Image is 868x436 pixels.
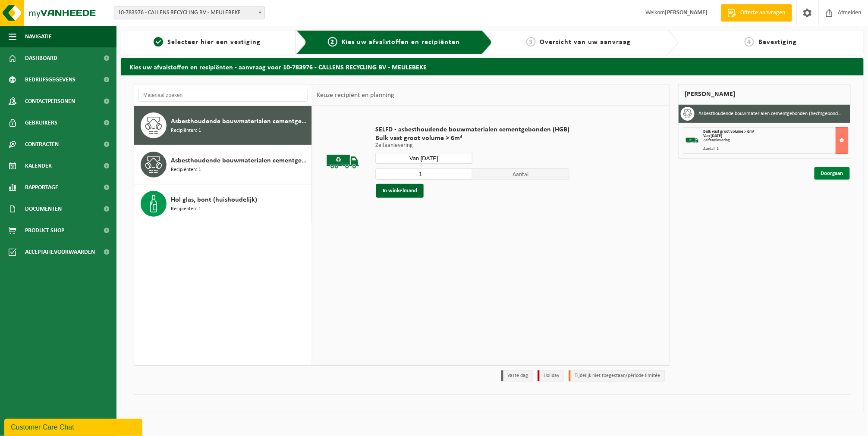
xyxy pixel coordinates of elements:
a: Offerte aanvragen [721,4,792,22]
span: Gebruikers [25,112,57,134]
li: Tijdelijk niet toegestaan/période limitée [569,370,665,382]
span: 10-783976 - CALLENS RECYCLING BV - MEULEBEKE [114,6,265,19]
span: Navigatie [25,26,52,47]
span: Documenten [25,198,62,220]
button: Asbesthoudende bouwmaterialen cementgebonden (hechtgebonden) Recipiënten: 1 [134,106,312,145]
li: Holiday [538,370,564,382]
span: Asbesthoudende bouwmaterialen cementgebonden met isolatie(hechtgebonden) [171,156,309,166]
input: Materiaal zoeken [138,89,308,102]
span: Bulk vast groot volume > 6m³ [704,129,755,134]
span: Aantal [472,168,569,180]
strong: [PERSON_NAME] [665,9,708,16]
h3: Asbesthoudende bouwmaterialen cementgebonden (hechtgebonden) [699,107,844,121]
strong: Van [DATE] [704,134,723,138]
button: Asbesthoudende bouwmaterialen cementgebonden met isolatie(hechtgebonden) Recipiënten: 1 [134,145,312,184]
span: 10-783976 - CALLENS RECYCLING BV - MEULEBEKE [114,7,264,19]
span: Recipiënten: 1 [171,205,201,213]
span: Selecteer hier een vestiging [167,39,261,46]
span: Contactpersonen [25,90,75,112]
li: Vaste dag [501,370,533,382]
h2: Kies uw afvalstoffen en recipiënten - aanvraag voor 10-783976 - CALLENS RECYCLING BV - MEULEBEKE [121,58,864,75]
span: Kies uw afvalstoffen en recipiënten [342,39,460,46]
iframe: chat widget [4,417,144,436]
div: Keuze recipiënt en planning [312,84,399,106]
span: Product Shop [25,220,64,241]
span: Hol glas, bont (huishoudelijk) [171,195,257,205]
a: 1Selecteer hier een vestiging [125,37,289,47]
span: Dashboard [25,47,57,69]
span: Recipiënten: 1 [171,127,201,135]
span: Bevestiging [758,39,797,46]
a: Doorgaan [815,167,850,180]
span: Overzicht van uw aanvraag [540,39,631,46]
span: Rapportage [25,177,58,198]
span: Contracten [25,134,59,155]
div: [PERSON_NAME] [678,84,851,105]
button: Hol glas, bont (huishoudelijk) Recipiënten: 1 [134,184,312,223]
span: SELFD - asbesthoudende bouwmaterialen cementgebonden (HGB) [375,125,569,134]
span: Asbesthoudende bouwmaterialen cementgebonden (hechtgebonden) [171,116,309,127]
div: Zelfaanlevering [704,138,849,143]
span: Kalender [25,155,52,177]
button: In winkelmand [376,184,424,198]
span: 3 [526,37,536,47]
span: Bulk vast groot volume > 6m³ [375,134,569,143]
span: 1 [154,37,163,47]
span: Bedrijfsgegevens [25,69,75,90]
span: Offerte aanvragen [739,9,788,17]
div: Aantal: 1 [704,147,849,151]
span: 4 [745,37,754,47]
span: Recipiënten: 1 [171,166,201,174]
span: 2 [328,37,337,47]
span: Acceptatievoorwaarden [25,241,95,263]
p: Zelfaanlevering [375,143,569,149]
input: Selecteer datum [375,153,472,164]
